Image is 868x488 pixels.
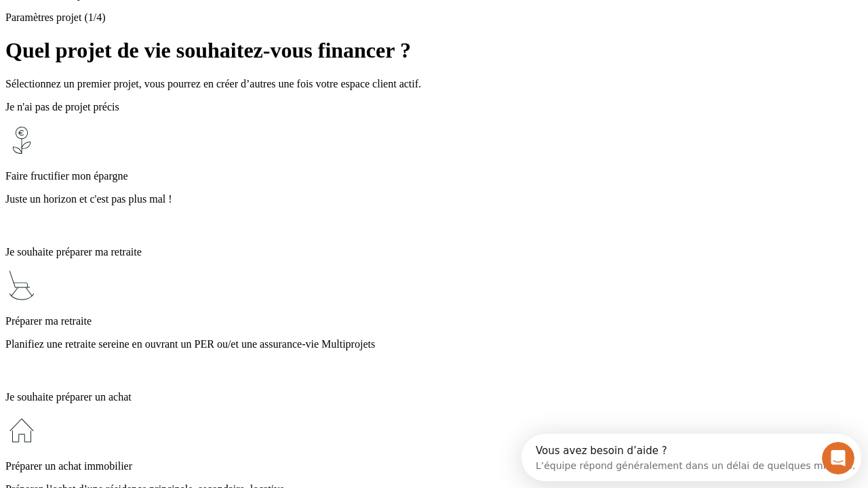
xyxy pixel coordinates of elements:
[5,246,863,258] p: Je souhaite préparer ma retraite
[5,101,863,113] p: Je n'ai pas de projet précis
[5,12,863,24] p: Paramètres projet (1/4)
[5,315,863,327] p: Préparer ma retraite
[822,442,854,474] iframe: Intercom live chat
[14,22,334,37] div: L’équipe répond généralement dans un délai de quelques minutes.
[5,38,863,63] h1: Quel projet de vie souhaitez-vous financer ?
[5,391,863,403] p: Je souhaite préparer un achat
[5,338,863,350] p: Planifiez une retraite sereine en ouvrant un PER ou/et une assurance-vie Multiprojets
[5,170,863,182] p: Faire fructifier mon épargne
[14,12,334,22] div: Vous avez besoin d’aide ?
[5,5,374,43] div: Ouvrir le Messenger Intercom
[5,193,863,205] p: Juste un horizon et c'est pas plus mal !
[5,78,421,89] span: Sélectionnez un premier projet, vous pourrez en créer d’autres une fois votre espace client actif.
[5,460,863,472] p: Préparer un achat immobilier
[521,434,861,481] iframe: Intercom live chat discovery launcher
